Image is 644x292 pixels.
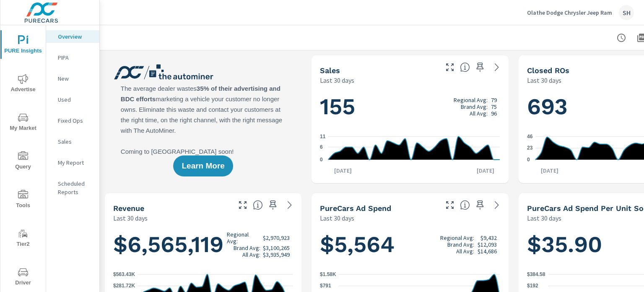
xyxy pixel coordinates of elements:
p: Brand Avg: [234,245,260,251]
p: Brand Avg: [447,241,474,248]
div: Used [46,93,99,106]
button: Make Fullscreen [443,198,457,212]
p: Overview [58,32,93,41]
text: $1.58K [320,271,336,277]
button: Make Fullscreen [236,198,249,212]
text: $563.43K [113,271,135,277]
p: All Avg: [456,248,474,255]
div: SH [619,5,634,20]
span: Number of vehicles sold by the dealership over the selected date range. [Source: This data is sou... [460,62,470,72]
span: Save this to your personalized report [473,61,487,74]
p: PIPA [58,53,93,62]
p: $9,432 [480,234,497,241]
span: Save this to your personalized report [473,198,487,212]
div: New [46,72,99,85]
h5: Revenue [113,204,144,213]
p: [DATE] [328,166,358,175]
p: [DATE] [471,166,500,175]
div: Sales [46,135,99,148]
div: PIPA [46,51,99,64]
p: Last 30 days [320,213,354,223]
p: 75 [491,103,497,110]
button: Learn More [173,155,233,176]
p: All Avg: [242,251,260,258]
p: Last 30 days [527,75,561,85]
p: Olathe Dodge Chrysler Jeep Ram [527,9,612,16]
p: Last 30 days [527,213,561,223]
div: Fixed Ops [46,114,99,127]
p: My Report [58,158,93,167]
h1: $5,564 [320,230,500,259]
text: 0 [527,157,530,163]
span: Total sales revenue over the selected date range. [Source: This data is sourced from the dealer’s... [253,200,263,210]
p: Scheduled Reports [58,179,93,196]
h5: Sales [320,66,340,75]
h5: PureCars Ad Spend [320,204,391,213]
text: 23 [527,145,533,151]
p: All Avg: [470,110,488,117]
p: 96 [491,110,497,117]
text: $192 [527,283,538,289]
p: Last 30 days [113,213,148,223]
p: Fixed Ops [58,116,93,125]
h1: 155 [320,92,500,121]
span: Driver [3,267,43,288]
text: 6 [320,144,323,150]
h5: Closed ROs [527,66,569,75]
span: Tier2 [3,229,43,249]
p: Regional Avg: [454,97,488,103]
p: Sales [58,137,93,146]
div: My Report [46,156,99,169]
h1: $6,565,119 [113,230,293,259]
p: [DATE] [535,166,564,175]
text: $281.72K [113,283,135,289]
span: Learn More [182,162,224,170]
p: $3,935,949 [263,251,290,258]
p: $14,686 [478,248,497,255]
p: Used [58,95,93,104]
span: Advertise [3,74,43,95]
span: Save this to your personalized report [266,198,280,212]
text: $791 [320,283,331,289]
p: Brand Avg: [461,103,488,110]
span: My Market [3,113,43,133]
p: Last 30 days [320,75,354,85]
button: Make Fullscreen [443,61,457,74]
span: Tools [3,190,43,210]
div: Overview [46,30,99,43]
p: $2,970,923 [263,234,290,241]
span: Total cost of media for all PureCars channels for the selected dealership group over the selected... [460,200,470,210]
p: $3,100,265 [263,245,290,251]
div: Scheduled Reports [46,177,99,198]
a: See more details in report [490,198,504,212]
p: $12,093 [478,241,497,248]
p: New [58,74,93,83]
text: 11 [320,134,326,139]
text: 0 [320,157,323,163]
text: $384.58 [527,271,545,277]
span: Query [3,151,43,172]
p: Regional Avg: [440,234,474,241]
p: 79 [491,97,497,103]
text: 46 [527,134,533,139]
a: See more details in report [283,198,296,212]
p: Regional Avg: [227,231,260,245]
span: PURE Insights [3,35,43,56]
a: See more details in report [490,61,504,74]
